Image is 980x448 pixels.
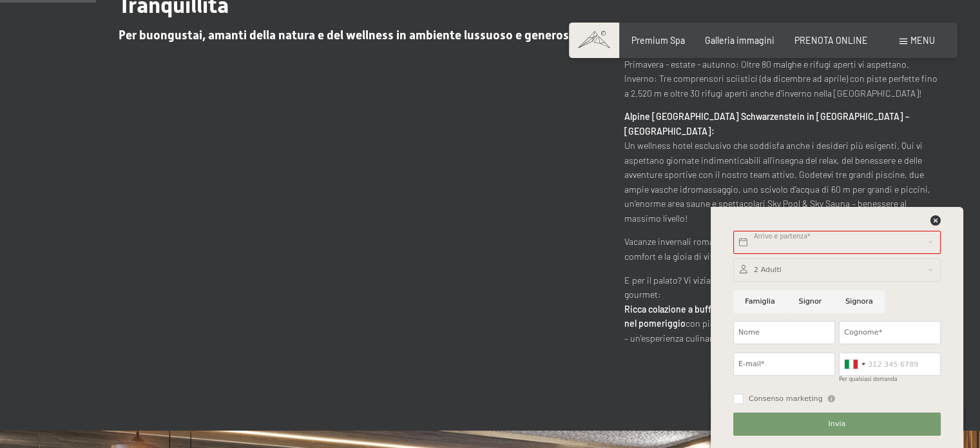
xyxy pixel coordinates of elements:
[910,35,935,46] span: Menu
[749,394,823,404] span: Consenso marketing
[794,35,868,46] a: PRENOTA ONLINE
[840,353,869,375] div: Italy (Italia): +39
[624,43,937,101] p: Primavera - estate - autunno: Oltre 80 malghe e rifugi aperti vi aspettano. Inverno: Tre comprens...
[839,376,898,382] label: Per qualsiasi domanda
[624,235,937,264] p: Vacanze invernali romantiche o sogni estivi al sole – qui trovate sicurezza, comfort e la gioia d...
[705,35,774,46] a: Galleria immagini
[631,35,685,46] a: Premium Spa
[624,273,937,346] p: E per il palato? Vi viziamo tutto il giorno con il nostro raffinato pacchetto ¾ gourmet: per comi...
[733,413,941,436] button: Invia
[119,28,576,43] span: Per buongustai, amanti della natura e del wellness in ambiente lussuoso e generoso
[624,304,719,315] strong: Ricca colazione a buffet
[624,110,937,226] p: Un wellness hotel esclusivo che soddisfa anche i desideri più esigenti. Qui vi aspettano giornate...
[624,111,909,137] strong: Alpine [GEOGRAPHIC_DATA] Schwarzenstein in [GEOGRAPHIC_DATA] – [GEOGRAPHIC_DATA]:
[828,419,845,429] span: Invia
[839,353,941,376] input: 312 345 6789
